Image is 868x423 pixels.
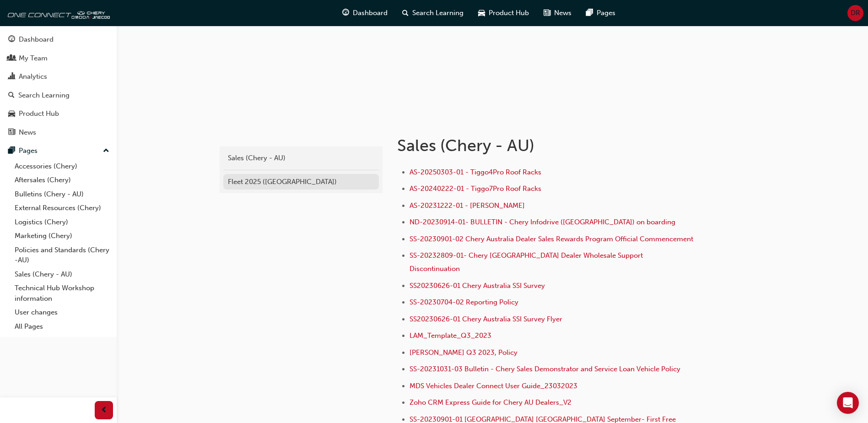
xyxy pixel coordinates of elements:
[597,8,615,18] span: Pages
[8,110,15,118] span: car-icon
[342,7,349,19] span: guage-icon
[471,4,536,22] a: car-iconProduct Hub
[851,8,860,18] span: DR
[4,124,113,141] a: News
[353,8,388,18] span: Dashboard
[19,127,36,138] div: News
[410,298,518,306] a: SS-20230704-02 Reporting Policy
[536,4,579,22] a: news-iconNews
[101,405,108,416] span: prev-icon
[4,68,113,85] a: Analytics
[410,282,545,290] a: SS20230626-01 Chery Australia SSI Survey
[18,90,70,101] div: Search Learning
[11,159,113,174] a: Accessories (Chery)
[8,92,15,100] span: search-icon
[410,365,680,373] a: SS-20231031-03 Bulletin - Chery Sales Demonstrator and Service Loan Vehicle Policy
[4,142,113,159] button: Pages
[19,146,38,156] div: Pages
[223,174,379,190] a: Fleet 2025 ([GEOGRAPHIC_DATA])
[5,4,110,22] img: oneconnect
[228,153,374,163] div: Sales (Chery - AU)
[4,105,113,122] a: Product Hub
[4,31,113,48] a: Dashboard
[19,34,54,45] div: Dashboard
[554,8,571,18] span: News
[228,177,374,187] div: Fleet 2025 ([GEOGRAPHIC_DATA])
[4,50,113,67] a: My Team
[402,7,409,19] span: search-icon
[4,87,113,104] a: Search Learning
[4,29,113,142] button: DashboardMy TeamAnalyticsSearch LearningProduct HubNews
[103,145,109,157] span: up-icon
[11,187,113,201] a: Bulletins (Chery - AU)
[410,218,675,226] a: ND-20230914-01- BULLETIN - Chery Infodrive ([GEOGRAPHIC_DATA]) on boarding
[410,168,541,176] a: AS-20250303-01 - Tiggo4Pro Roof Racks
[335,4,395,22] a: guage-iconDashboard
[579,4,623,22] a: pages-iconPages
[11,201,113,215] a: External Resources (Chery)
[223,150,379,166] a: Sales (Chery - AU)
[19,71,47,82] div: Analytics
[544,7,550,19] span: news-icon
[11,173,113,187] a: Aftersales (Chery)
[11,267,113,282] a: Sales (Chery - AU)
[410,315,562,323] a: SS20230626-01 Chery Australia SSI Survey Flyer
[412,8,464,18] span: Search Learning
[847,5,863,21] button: DR
[8,73,15,81] span: chart-icon
[586,7,593,19] span: pages-icon
[8,147,15,155] span: pages-icon
[478,7,485,19] span: car-icon
[19,108,59,119] div: Product Hub
[410,184,541,193] a: AS-20240222-01 - Tiggo7Pro Roof Racks
[489,8,529,18] span: Product Hub
[11,229,113,243] a: Marketing (Chery)
[410,398,571,407] a: Zoho CRM Express Guide for Chery AU Dealers_V2
[410,251,645,273] a: SS-20232809-01- Chery [GEOGRAPHIC_DATA] Dealer Wholesale Support Discontinuation
[395,4,471,22] a: search-iconSearch Learning
[410,201,525,210] a: AS-20231222-01 - [PERSON_NAME]
[410,331,491,340] a: LAM_Template_Q3_2023
[410,348,518,357] a: [PERSON_NAME] Q3 2023, Policy
[19,53,48,64] div: My Team
[410,235,693,243] a: SS-20230901-02 Chery Australia Dealer Sales Rewards Program Official Commencement
[11,320,113,334] a: All Pages
[8,54,15,63] span: people-icon
[11,215,113,229] a: Logistics (Chery)
[8,36,15,44] span: guage-icon
[410,382,577,390] a: MDS Vehicles Dealer Connect User Guide_23032023
[11,281,113,305] a: Technical Hub Workshop information
[11,305,113,320] a: User changes
[397,136,697,156] h1: Sales (Chery - AU)
[8,129,15,137] span: news-icon
[837,392,859,414] div: Open Intercom Messenger
[11,243,113,267] a: Policies and Standards (Chery -AU)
